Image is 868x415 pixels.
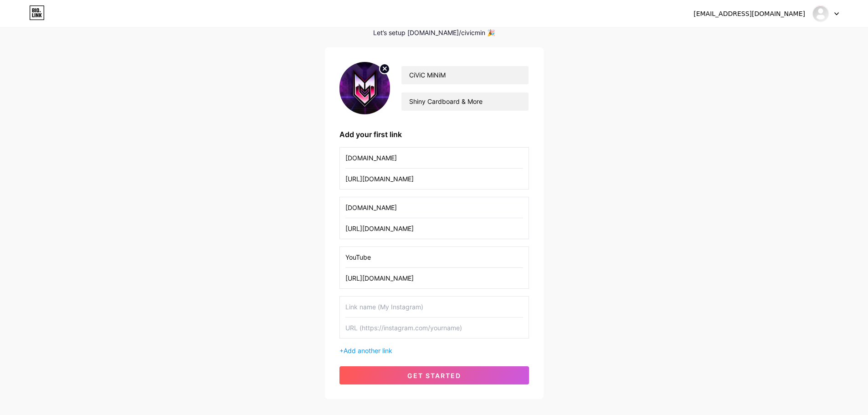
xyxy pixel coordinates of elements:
[345,169,523,189] input: URL (https://instagram.com/yourname)
[401,92,528,111] input: bio
[345,197,523,218] input: Link name (My Instagram)
[693,9,805,19] div: [EMAIL_ADDRESS][DOMAIN_NAME]
[339,129,529,140] div: Add your first link
[339,62,390,114] img: profile pic
[325,29,544,36] div: Let’s setup [DOMAIN_NAME]/civicmin 🎉
[345,148,523,168] input: Link name (My Instagram)
[344,347,392,354] span: Add another link
[345,297,523,317] input: Link name (My Instagram)
[339,366,529,384] button: get started
[401,66,528,84] input: Your name
[345,268,523,288] input: URL (https://instagram.com/yourname)
[407,372,461,379] span: get started
[345,218,523,239] input: URL (https://instagram.com/yourname)
[812,5,829,22] img: CiViC MiNiM
[339,346,529,355] div: +
[345,247,523,267] input: Link name (My Instagram)
[345,318,523,338] input: URL (https://instagram.com/yourname)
